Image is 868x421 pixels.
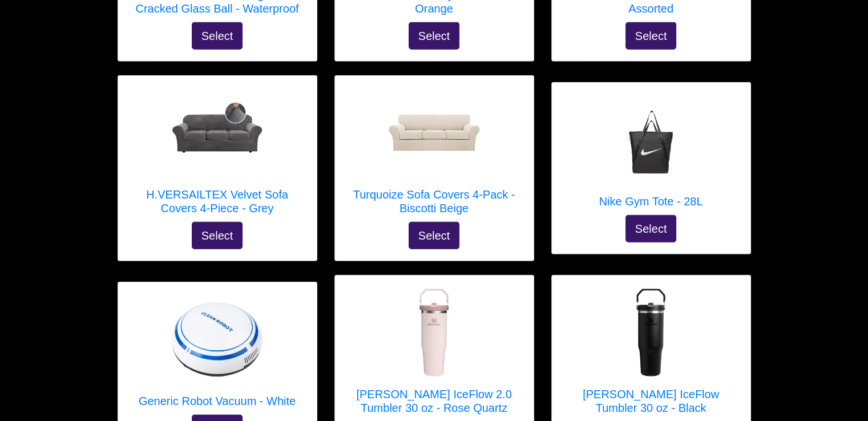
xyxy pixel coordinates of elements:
[599,195,703,208] h5: Nike Gym Tote - 28L
[625,215,677,242] button: Select
[563,387,739,415] h5: [PERSON_NAME] IceFlow Tumbler 30 oz - Black
[409,22,460,50] button: Select
[172,87,263,179] img: H.VERSAILTEX Velvet Sofa Covers 4-Piece - Grey
[346,387,522,415] h5: [PERSON_NAME] IceFlow 2.0 Tumbler 30 oz - Rose Quartz
[389,87,480,179] img: Turquoize Sofa Covers 4-Pack - Biscotti Beige
[409,222,460,249] button: Select
[139,294,296,415] a: Generic Robot Vacuum - White Generic Robot Vacuum - White
[346,87,522,222] a: Turquoize Sofa Covers 4-Pack - Biscotti Beige Turquoize Sofa Covers 4-Pack - Biscotti Beige
[192,222,243,249] button: Select
[130,87,305,222] a: H.VERSAILTEX Velvet Sofa Covers 4-Piece - Grey H.VERSAILTEX Velvet Sofa Covers 4-Piece - Grey
[605,94,697,185] img: Nike Gym Tote - 28L
[599,94,703,215] a: Nike Gym Tote - 28L Nike Gym Tote - 28L
[130,188,305,215] h5: H.VERSAILTEX Velvet Sofa Covers 4-Piece - Grey
[346,188,522,215] h5: Turquoize Sofa Covers 4-Pack - Biscotti Beige
[171,302,263,378] img: Generic Robot Vacuum - White
[389,287,480,378] img: STANLEY IceFlow 2.0 Tumbler 30 oz - Rose Quartz
[139,394,296,408] h5: Generic Robot Vacuum - White
[192,22,243,50] button: Select
[625,22,677,50] button: Select
[605,287,697,378] img: STANLEY IceFlow Tumbler 30 oz - Black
